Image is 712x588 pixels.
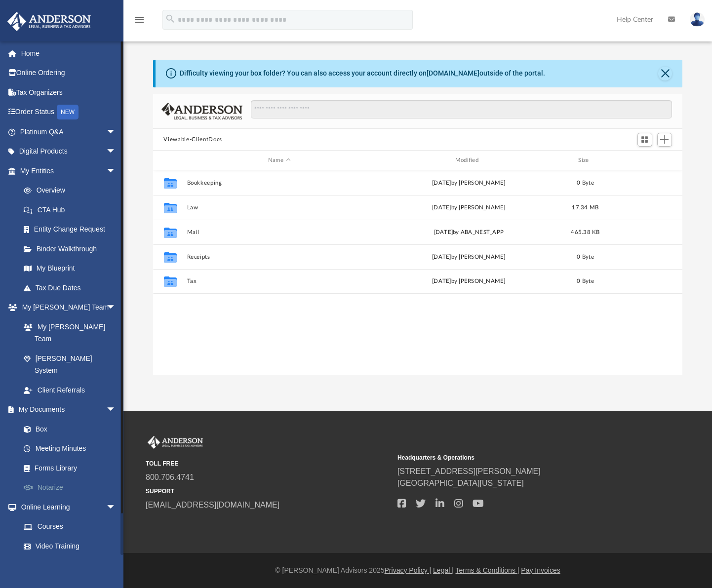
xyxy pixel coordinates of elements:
[14,317,121,349] a: My [PERSON_NAME] Team
[14,239,131,259] a: Binder Walkthrough
[106,142,126,162] span: arrow_drop_down
[7,82,131,102] a: Tax Organizers
[397,479,524,487] a: [GEOGRAPHIC_DATA][US_STATE]
[571,230,599,235] span: 465.38 KB
[565,156,605,165] div: Size
[376,253,561,262] div: [DATE] by [PERSON_NAME]
[123,565,712,576] div: © [PERSON_NAME] Advisors 2025
[146,487,391,496] small: SUPPORT
[385,566,432,574] a: Privacy Policy |
[146,436,205,449] img: Anderson Advisors Platinum Portal
[657,133,672,147] button: Add
[14,181,131,200] a: Overview
[163,135,222,144] button: Viewable-ClientDocs
[14,536,121,556] a: Video Training
[187,229,372,235] button: Mail
[187,254,372,260] button: Receipts
[106,122,126,142] span: arrow_drop_down
[146,459,391,468] small: TOLL FREE
[14,220,131,239] a: Entity Change Request
[7,497,126,517] a: Online Learningarrow_drop_down
[7,400,131,420] a: My Documentsarrow_drop_down
[7,102,131,122] a: Order StatusNEW
[186,156,371,165] div: Name
[14,419,126,439] a: Box
[157,156,182,165] div: id
[14,458,126,478] a: Forms Library
[146,501,279,509] a: [EMAIL_ADDRESS][DOMAIN_NAME]
[7,142,131,161] a: Digital Productsarrow_drop_down
[376,277,561,286] div: [DATE] by [PERSON_NAME]
[165,13,176,24] i: search
[376,228,561,237] div: [DATE] by ABA_NEST_APP
[106,400,126,420] span: arrow_drop_down
[521,566,560,574] a: Pay Invoices
[7,298,126,317] a: My [PERSON_NAME] Teamarrow_drop_down
[609,156,678,165] div: id
[187,180,372,186] button: Bookkeeping
[376,203,561,212] div: [DATE] by [PERSON_NAME]
[146,473,194,481] a: 800.706.4741
[577,254,594,260] span: 0 Byte
[397,453,642,462] small: Headquarters & Operations
[637,133,652,147] button: Switch to Grid View
[14,380,126,400] a: Client Referrals
[187,278,372,285] button: Tax
[427,69,479,77] a: [DOMAIN_NAME]
[106,497,126,517] span: arrow_drop_down
[106,161,126,181] span: arrow_drop_down
[7,122,131,142] a: Platinum Q&Aarrow_drop_down
[14,259,126,278] a: My Blueprint
[14,278,131,298] a: Tax Due Dates
[14,517,126,537] a: Courses
[14,200,131,220] a: CTA Hub
[577,180,594,186] span: 0 Byte
[7,161,131,181] a: My Entitiesarrow_drop_down
[187,204,372,211] button: Law
[4,12,94,31] img: Anderson Advisors Platinum Portal
[658,67,672,80] button: Close
[153,170,683,375] div: grid
[133,14,145,26] i: menu
[456,566,519,574] a: Terms & Conditions |
[106,298,126,318] span: arrow_drop_down
[14,478,131,498] a: Notarize
[251,100,672,119] input: Search files and folders
[397,467,541,475] a: [STREET_ADDRESS][PERSON_NAME]
[376,156,561,165] div: Modified
[180,68,545,78] div: Difficulty viewing your box folder? You can also access your account directly on outside of the p...
[376,179,561,188] div: [DATE] by [PERSON_NAME]
[7,43,131,63] a: Home
[577,278,594,284] span: 0 Byte
[57,105,79,119] div: NEW
[133,19,145,26] a: menu
[14,439,131,459] a: Meeting Minutes
[572,205,598,210] span: 17.34 MB
[690,12,705,27] img: User Pic
[433,566,454,574] a: Legal |
[7,63,131,83] a: Online Ordering
[14,349,126,380] a: [PERSON_NAME] System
